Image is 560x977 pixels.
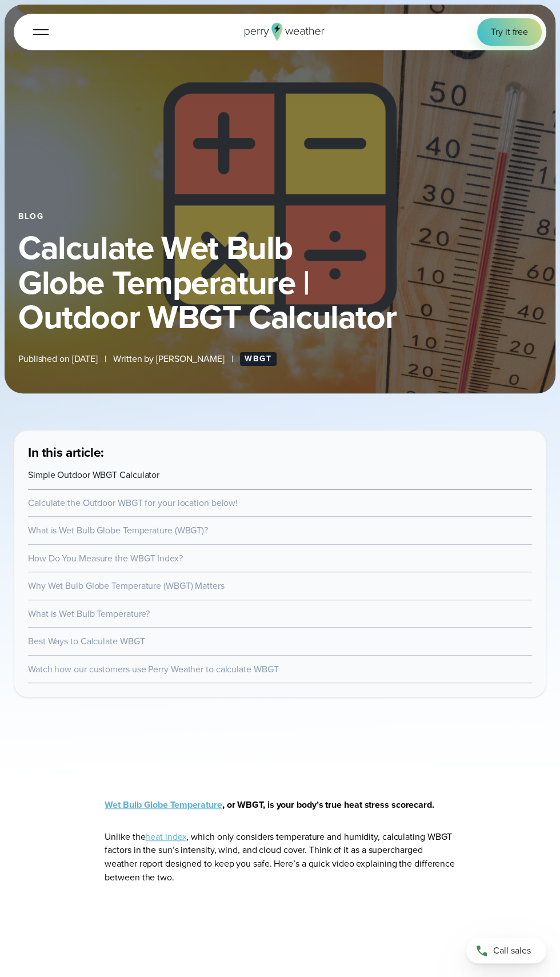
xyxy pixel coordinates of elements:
[105,830,455,884] p: Unlike the , which only considers temperature and humidity, calculating WBGT factors in the sun’s...
[231,352,233,366] span: |
[491,25,528,39] span: Try it free
[18,212,542,221] div: Blog
[477,18,542,46] a: Try it free
[28,468,159,481] a: Simple Outdoor WBGT Calculator
[28,579,225,592] a: Why Wet Bulb Globe Temperature (WBGT) Matters
[145,830,186,843] a: heat index
[493,944,531,958] span: Call sales
[240,352,277,366] a: WBGT
[18,230,542,334] h1: Calculate Wet Bulb Globe Temperature | Outdoor WBGT Calculator
[28,524,208,537] a: What is Wet Bulb Globe Temperature (WBGT)?
[18,352,98,366] span: Published on [DATE]
[113,352,225,366] span: Written by [PERSON_NAME]
[28,663,278,676] a: Watch how our customers use Perry Weather to calculate WBGT
[105,798,434,811] strong: , or WBGT, is your body’s true heat stress scorecard.
[28,444,532,461] h3: In this article:
[135,718,425,761] iframe: WBGT Explained: Listen as we break down all you need to know about WBGT Video
[28,552,183,565] a: How Do You Measure the WBGT Index?
[105,798,222,811] a: Wet Bulb Globe Temperature
[105,352,106,366] span: |
[28,496,238,509] a: Calculate the Outdoor WBGT for your location below!
[28,607,150,620] a: What is Wet Bulb Temperature?
[28,635,145,648] a: Best Ways to Calculate WBGT
[466,938,546,963] a: Call sales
